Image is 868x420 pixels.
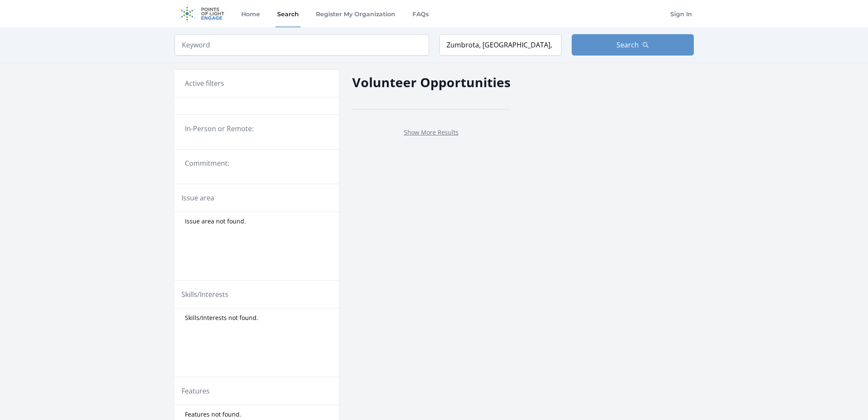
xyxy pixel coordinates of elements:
h3: Active filters [185,78,224,88]
span: Search [617,40,639,50]
span: Skills/Interests not found. [185,314,258,322]
span: Issue area not found. [185,217,246,226]
legend: Commitment: [185,158,328,168]
button: Search [572,34,694,56]
legend: Skills/Interests [181,289,228,300]
legend: Issue area [181,193,214,203]
a: Show More Results [404,128,459,136]
h2: Volunteer Opportunities [352,73,511,92]
legend: Features [181,386,210,396]
span: Features not found. [185,410,241,419]
input: Location [439,34,561,56]
input: Keyword [175,34,429,56]
legend: In-Person or Remote: [185,123,328,134]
